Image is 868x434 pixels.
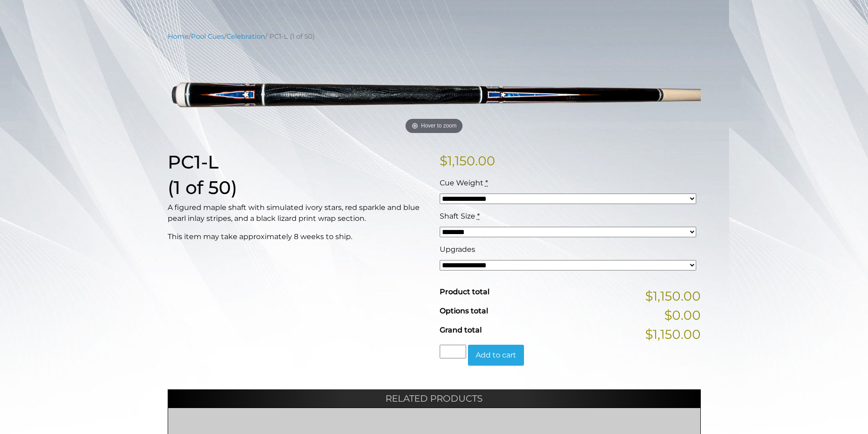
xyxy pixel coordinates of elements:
span: Shaft Size [440,212,475,220]
p: This item may take approximately 8 weeks to ship. [168,231,429,242]
bdi: 1,150.00 [440,153,495,168]
span: Cue Weight [440,179,483,187]
abbr: required [477,212,480,220]
span: Upgrades [440,245,475,254]
a: Hover to zoom [168,48,701,137]
img: PC1-L.png [168,48,701,137]
p: A figured maple shaft with simulated ivory stars, red sparkle and blue pearl inlay stripes, and a... [168,202,429,224]
span: Product total [440,287,489,296]
nav: Breadcrumb [168,31,701,41]
span: $1,150.00 [645,286,701,306]
input: Product quantity [440,345,466,358]
span: $1,150.00 [645,325,701,344]
a: Celebration [226,32,265,41]
h1: PC1-L [168,151,429,173]
span: $ [440,153,447,168]
span: Options total [440,306,488,315]
span: $0.00 [664,306,701,325]
a: Pool Cues [191,32,224,41]
abbr: required [485,179,488,187]
a: Home [168,32,189,41]
button: Add to cart [468,345,524,366]
h1: (1 of 50) [168,177,429,199]
span: Grand total [440,326,482,334]
h2: Related products [168,389,701,408]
